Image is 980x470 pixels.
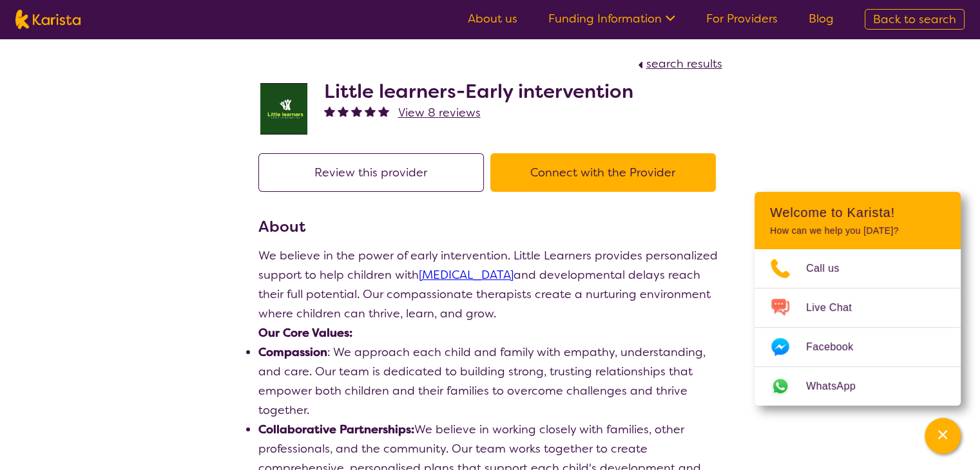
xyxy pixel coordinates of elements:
p: How can we help you [DATE]? [770,225,945,236]
button: Connect with the Provider [490,153,716,192]
a: Funding Information [548,11,675,26]
ul: Choose channel [754,249,961,406]
a: Back to search [865,9,965,30]
a: Connect with the Provider [490,165,722,180]
a: Blog [809,11,834,26]
img: fullstar [365,106,376,117]
strong: Compassion [258,344,327,360]
a: For Providers [706,11,778,26]
button: Channel Menu [925,418,961,454]
img: fullstar [378,106,389,117]
strong: Collaborative Partnerships: [258,422,414,437]
h2: Little learners-Early intervention [324,80,633,103]
a: About us [468,11,517,26]
a: View 8 reviews [398,103,481,122]
img: fullstar [338,106,349,117]
strong: Our Core Values: [258,325,352,341]
div: Channel Menu [754,192,961,406]
h3: About [258,215,722,238]
span: Call us [806,259,855,278]
img: Karista logo [15,10,81,29]
p: We believe in the power of early intervention. Little Learners provides personalized support to h... [258,246,722,323]
a: search results [635,56,722,71]
span: View 8 reviews [398,105,481,120]
span: WhatsApp [806,377,871,396]
img: fullstar [324,106,335,117]
span: Live Chat [806,298,867,317]
span: Facebook [806,337,869,357]
span: Back to search [873,12,956,27]
li: : We approach each child and family with empathy, understanding, and care. Our team is dedicated ... [258,343,722,420]
img: f55hkdaos5cvjyfbzwno.jpg [258,83,310,135]
h2: Welcome to Karista! [770,205,945,220]
a: [MEDICAL_DATA] [419,267,514,283]
span: search results [646,56,722,71]
button: Review this provider [258,153,484,192]
a: Web link opens in a new tab. [754,367,961,406]
img: fullstar [351,106,362,117]
a: Review this provider [258,165,490,180]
